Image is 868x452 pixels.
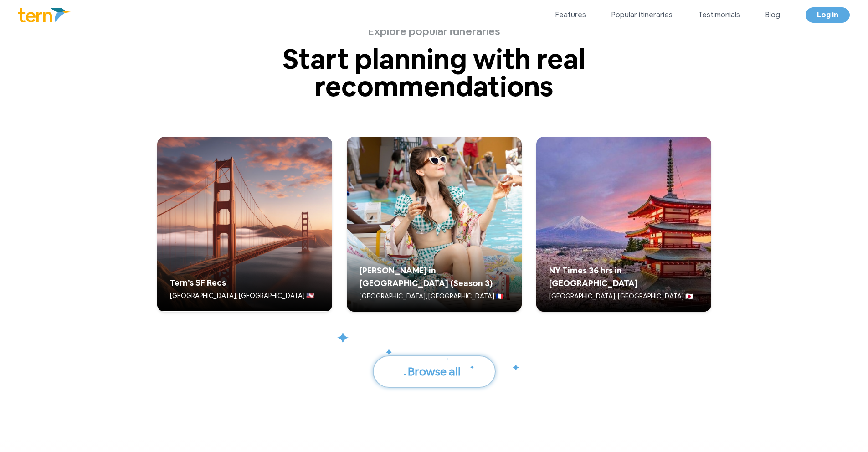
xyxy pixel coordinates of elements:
a: Log in [806,7,850,23]
h5: Tern’s SF Recs [170,277,319,289]
p: [GEOGRAPHIC_DATA], [GEOGRAPHIC_DATA] 🇫🇷 [360,292,509,301]
p: [GEOGRAPHIC_DATA], [GEOGRAPHIC_DATA] 🇯🇵 [549,292,699,301]
a: Testimonials [698,10,740,21]
a: Popular itineraries [611,10,673,21]
p: Explore popular itineraries [216,25,653,38]
a: Blog [765,10,780,21]
p: Start planning with real recommendations [216,46,653,100]
p: [GEOGRAPHIC_DATA], [GEOGRAPHIC_DATA] 🇺🇸 [170,291,319,300]
img: Trip preview [157,137,332,312]
h5: [PERSON_NAME] in [GEOGRAPHIC_DATA] (Season 3) [360,264,509,290]
img: Logo [18,8,72,22]
img: Trip preview [347,137,522,312]
h5: NY Times 36 hrs in [GEOGRAPHIC_DATA] [549,264,699,290]
span: Log in [817,10,838,20]
a: Features [555,10,586,21]
button: Browse all [373,355,496,388]
img: Trip preview [536,137,711,312]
